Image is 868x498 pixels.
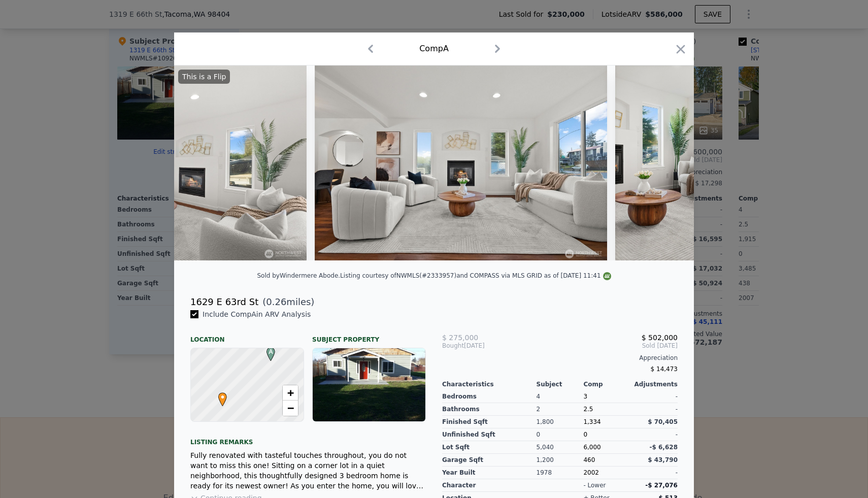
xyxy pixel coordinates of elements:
[537,403,584,416] div: 2
[645,482,678,489] span: -$ 27,076
[264,347,278,356] span: A
[442,428,537,441] div: Unfinished Sqft
[190,327,304,344] div: Location
[603,272,611,280] img: NWMLS Logo
[257,272,340,279] div: Sold by Windermere Abode .
[583,467,630,479] div: 2002
[630,428,678,441] div: -
[442,479,537,492] div: character
[537,454,584,467] div: 1,200
[442,441,537,454] div: Lot Sqft
[312,327,426,344] div: Subject Property
[537,380,584,388] div: Subject
[283,401,298,416] a: Zoom out
[190,430,426,446] div: Listing remarks
[650,444,678,451] span: -$ 6,628
[537,441,584,454] div: 5,040
[178,70,230,84] div: This is a Flip
[442,390,537,403] div: Bedrooms
[442,467,537,479] div: Year Built
[442,334,478,342] span: $ 275,000
[287,402,294,414] span: −
[583,431,587,438] span: 0
[198,310,315,318] span: Include Comp A in ARV Analysis
[537,390,584,403] div: 4
[630,380,678,388] div: Adjustments
[442,416,537,428] div: Finished Sqft
[583,393,587,400] span: 3
[648,418,678,425] span: $ 70,405
[442,354,678,362] div: Appreciation
[266,296,286,307] span: 0.26
[537,467,584,479] div: 1978
[258,295,314,309] span: ( miles)
[315,65,607,260] img: Property Img
[642,334,678,342] span: $ 502,000
[287,386,294,399] span: +
[583,403,630,416] div: 2.5
[442,403,537,416] div: Bathrooms
[190,450,426,491] div: Fully renovated with tasteful touches throughout, you do not want to miss this one! Sitting on a ...
[190,295,258,309] div: 1629 E 63rd St
[615,65,745,260] img: Property Img
[419,43,449,55] div: Comp A
[583,456,595,463] span: 460
[216,392,222,399] div: •
[442,342,464,350] span: Bought
[442,342,521,350] div: [DATE]
[630,467,678,479] div: -
[264,347,270,353] div: A
[216,389,229,405] span: •
[630,403,678,416] div: -
[537,428,584,441] div: 0
[583,481,606,489] div: - lower
[283,385,298,401] a: Zoom in
[537,416,584,428] div: 1,800
[648,456,678,463] span: $ 43,790
[630,390,678,403] div: -
[583,418,600,425] span: 1,334
[442,454,537,467] div: Garage Sqft
[583,444,600,451] span: 6,000
[583,380,630,388] div: Comp
[442,380,537,388] div: Characteristics
[521,342,678,350] span: Sold [DATE]
[651,366,678,373] span: $ 14,473
[340,272,611,279] div: Listing courtesy of NWMLS (#2333957) and COMPASS via MLS GRID as of [DATE] 11:41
